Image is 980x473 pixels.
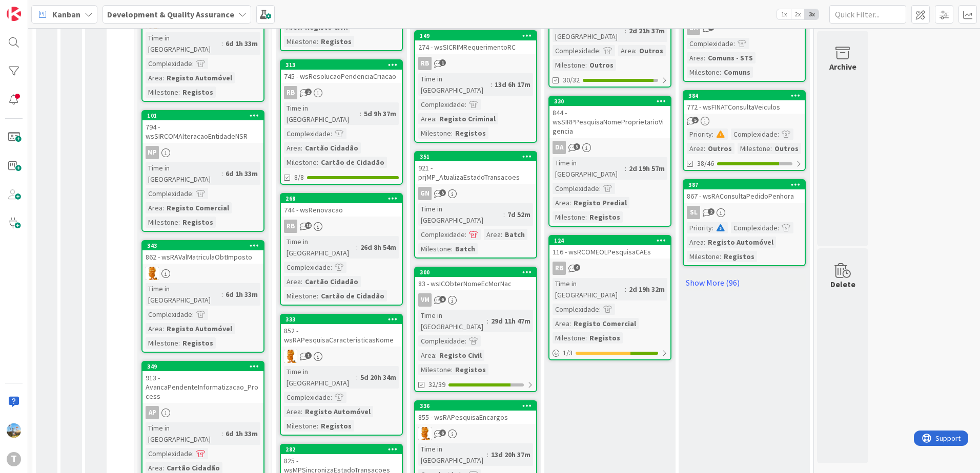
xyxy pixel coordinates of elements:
[683,179,806,266] a: 387867 - wsRAConsultaPedidoPenhoraSLPriority:Complexidade:Area:Registo AutomóvelMilestone:Registos
[420,32,536,39] div: 149
[683,90,806,171] a: 384772 - wsFINATConsultaVeiculosPriority:Complexidade:Area:OutrosMilestone:Outros38/46
[692,117,699,123] span: 5
[626,163,667,174] div: 2d 19h 57m
[488,449,533,460] div: 13d 20h 37m
[358,242,399,253] div: 26d 8h 54m
[553,262,566,275] div: RB
[683,274,806,291] a: Show More (96)
[284,157,317,168] div: Milestone
[192,58,194,69] span: :
[284,290,317,302] div: Milestone
[637,45,666,56] div: Outros
[770,143,772,154] span: :
[146,87,178,98] div: Milestone
[317,420,318,432] span: :
[587,332,623,343] div: Registos
[415,401,536,411] div: 336
[571,197,629,208] div: Registo Predial
[435,113,437,124] span: :
[7,7,21,21] img: Visit kanbanzone.com
[141,240,264,353] a: 343862 - wsRAValMatriculaObtImpostoRLTime in [GEOGRAPHIC_DATA]:6d 1h 33mComplexidade:Area:Registo...
[420,153,536,160] div: 351
[146,309,192,320] div: Complexidade
[146,323,162,334] div: Area
[549,236,670,245] div: 124
[684,206,805,219] div: SL
[418,127,451,139] div: Milestone
[549,236,670,259] div: 124116 - wsRCOMEOLPesquisaCAEs
[549,141,670,154] div: DA
[687,222,712,233] div: Priority
[147,112,263,119] div: 101
[465,99,466,110] span: :
[284,392,331,403] div: Complexidade
[704,143,705,154] span: :
[164,202,232,213] div: Registo Comercial
[142,241,263,264] div: 343862 - wsRAValMatriculaObtImposto
[491,79,492,90] span: :
[281,194,402,217] div: 268744 - wsRenovacao
[778,128,779,140] span: :
[414,151,537,259] a: 351921 - prjMP_AtualizaEstadoTransacoesGNTime in [GEOGRAPHIC_DATA]:7d 52mComplexidade:Area:BatchM...
[318,420,354,432] div: Registos
[635,45,637,56] span: :
[418,113,435,124] div: Area
[599,45,601,56] span: :
[221,38,223,49] span: :
[684,100,805,114] div: 772 - wsFINATConsultaVeiculos
[284,236,356,259] div: Time in [GEOGRAPHIC_DATA]
[684,91,805,114] div: 384772 - wsFINATConsultaVeiculos
[505,209,533,220] div: 7d 52m
[487,449,488,460] span: :
[281,350,402,363] div: RL
[361,108,399,119] div: 5d 9h 37m
[687,67,720,78] div: Milestone
[625,25,626,36] span: :
[571,318,639,329] div: Registo Comercial
[281,203,402,217] div: 744 - wsRenovacao
[418,350,435,361] div: Area
[178,217,180,228] span: :
[192,188,194,199] span: :
[418,310,487,332] div: Time in [GEOGRAPHIC_DATA]
[772,143,801,154] div: Outros
[503,209,505,220] span: :
[712,222,713,233] span: :
[569,197,571,208] span: :
[318,36,354,47] div: Registos
[331,392,332,403] span: :
[420,269,536,276] div: 300
[720,67,721,78] span: :
[301,276,302,287] span: :
[553,45,599,56] div: Complexidade
[221,289,223,300] span: :
[281,445,402,454] div: 282
[415,293,536,307] div: VM
[223,38,260,49] div: 6d 1h 33m
[285,61,402,69] div: 313
[418,335,465,347] div: Complexidade
[437,350,484,361] div: Registo Civil
[180,217,216,228] div: Registos
[418,99,465,110] div: Complexidade
[142,120,263,143] div: 794 - wsSIRCOMAlteracaoEntidadeNSR
[146,202,162,213] div: Area
[52,8,80,20] span: Kanban
[318,290,387,302] div: Cartão de Cidadão
[720,251,721,262] span: :
[284,276,301,287] div: Area
[415,31,536,54] div: 149274 - wsSICRIMRequerimentoRC
[684,180,805,203] div: 387867 - wsRAConsultaPedidoPenhora
[688,92,805,99] div: 384
[284,86,297,99] div: RB
[284,128,331,139] div: Complexidade
[162,72,164,83] span: :
[684,189,805,203] div: 867 - wsRAConsultaPedidoPenhora
[549,262,670,275] div: RB
[585,332,587,343] span: :
[223,289,260,300] div: 6d 1h 33m
[281,86,402,99] div: RB
[142,241,263,250] div: 343
[697,158,714,169] span: 38/46
[549,97,670,106] div: 330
